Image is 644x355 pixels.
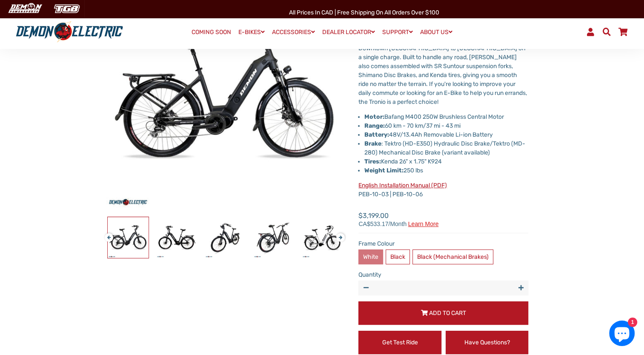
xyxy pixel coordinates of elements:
strong: Motor: [364,113,384,120]
a: Get Test Ride [358,331,441,354]
label: Black [386,249,410,264]
strong: Brake [364,140,381,147]
a: SUPPORT [379,26,416,38]
li: : Tektro (HD-E350) Hydraulic Disc Brake/Tektro (MD-280) Mechanical Disc Brake (variant available) [364,139,528,157]
button: Reduce item quantity by one [358,281,373,295]
li: 48V/13.4Ah Removable Li-ion Battery [364,130,528,139]
input: quantity [358,281,528,295]
span: $3,199.00 [358,211,438,227]
li: 250 lbs [364,166,528,175]
span: The perfect all-day commuter E-bike, for the everyday rider. Equipped with Samsungs 48V / 14Ah ba... [358,9,527,106]
li: Kenda 26" x 1.75" K924 [364,157,528,166]
inbox-online-store-chat: Shopify online store chat [607,321,637,348]
a: English Installation Manual (PDF) [358,182,447,189]
li: Bafang M400 250W Brushless Central Motor [364,112,528,121]
a: ACCESSORIES [269,26,318,38]
span: All Prices in CAD | Free shipping on all orders over $100 [289,9,439,16]
label: White [358,249,383,264]
button: Next [336,229,341,239]
a: DEALER LOCATOR [319,26,378,38]
img: TGB Canada [49,2,84,16]
a: Have Questions? [446,331,529,354]
a: COMING SOON [189,26,234,38]
strong: Weight Limit: [364,167,404,174]
img: Tronio Commuter eBike - Demon Electric [108,217,149,258]
img: Tronio Commuter eBike - Demon Electric [302,217,343,258]
span: Add to Cart [429,309,466,317]
a: E-BIKES [235,26,268,38]
strong: Range: [364,122,385,129]
img: Tronio Commuter eBike - Demon Electric [205,217,246,258]
button: Increase item quantity by one [513,281,528,295]
a: ABOUT US [417,26,455,38]
button: Add to Cart [358,301,528,325]
label: Black (Mechanical Brakes) [412,249,493,264]
button: Previous [105,229,110,239]
strong: Battery: [364,131,389,138]
img: Demon Electric [4,2,45,16]
img: Tronio Commuter eBike - Demon Electric [253,217,294,258]
span: PEB-10-03 | PEB-10-06 [358,182,447,198]
label: Frame Colour [358,239,528,248]
label: Quantity [358,270,528,279]
img: Tronio Commuter eBike - Demon Electric [156,217,197,258]
strong: Tires: [364,158,381,165]
img: Demon Electric logo [13,21,126,43]
li: 60 km - 70 km/37 mi - 43 mi [364,121,528,130]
